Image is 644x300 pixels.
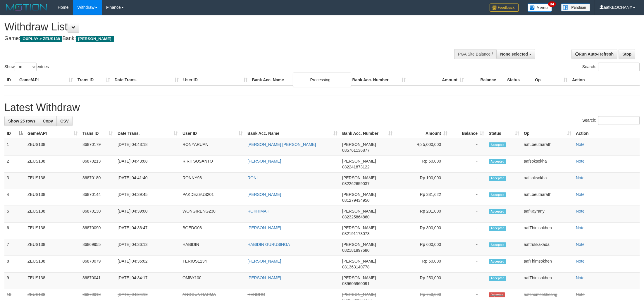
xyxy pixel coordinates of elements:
th: Amount: activate to sort column ascending [395,128,450,139]
td: Rp 250,000 [395,273,450,289]
td: Rp 5,000,000 [395,139,450,156]
td: Rp 600,000 [395,239,450,256]
td: TERIOS1234 [180,256,245,273]
span: Copy 082241873122 to clipboard [342,165,369,169]
td: ZEUS138 [25,156,80,173]
th: Balance: activate to sort column ascending [450,128,486,139]
td: aafKayrany [521,206,574,223]
span: Copy 081363140778 to clipboard [342,265,369,269]
td: RONYARUAN [180,139,245,156]
a: Note [576,225,585,230]
span: [PERSON_NAME] [342,275,376,280]
th: Bank Acc. Name: activate to sort column ascending [245,128,340,139]
span: Rejected [489,292,505,297]
img: panduan.png [561,4,590,11]
th: Game/API [17,75,75,85]
span: Copy [43,119,53,123]
td: 5 [4,206,25,223]
span: [PERSON_NAME] [342,175,376,180]
td: 86870130 [80,206,115,223]
a: Copy [39,116,57,126]
span: Copy 081279434950 to clipboard [342,198,369,203]
td: ZEUS138 [25,239,80,256]
td: 86870144 [80,189,115,206]
span: [PERSON_NAME] [342,142,376,147]
td: 6 [4,223,25,239]
img: Button%20Memo.svg [528,4,552,12]
td: - [450,223,486,239]
img: MOTION_logo.png [4,3,49,12]
span: Copy 082191173073 to clipboard [342,231,369,236]
th: Amount [408,75,466,85]
a: CSV [56,116,73,126]
label: Show entries [4,63,49,71]
td: - [450,256,486,273]
td: aafThimsokhen [521,256,574,273]
td: 86870213 [80,156,115,173]
td: aaftrukkakada [521,239,574,256]
td: 86870041 [80,273,115,289]
span: Copy 082262659037 to clipboard [342,181,369,186]
th: ID: activate to sort column descending [4,128,25,139]
span: Copy 085761136877 to clipboard [342,148,369,153]
td: RONNY98 [180,173,245,189]
td: 2 [4,156,25,173]
a: [PERSON_NAME] [247,159,281,163]
a: Note [576,292,585,297]
td: [DATE] 04:43:08 [115,156,180,173]
td: 3 [4,173,25,189]
img: Feedback.jpg [490,4,519,12]
div: PGA Site Balance / [454,49,496,59]
a: [PERSON_NAME] [247,225,281,230]
td: - [450,206,486,223]
th: Trans ID: activate to sort column ascending [80,128,115,139]
a: HENDRO [247,292,265,297]
th: Bank Acc. Number [350,75,408,85]
label: Search: [582,63,640,71]
td: - [450,139,486,156]
a: ROKHIMAH [247,209,269,213]
a: Note [576,175,585,180]
span: Copy 089605960091 to clipboard [342,281,369,286]
td: aafsoksokha [521,156,574,173]
th: Balance [466,75,505,85]
span: Accepted [489,226,506,231]
td: 86870090 [80,223,115,239]
th: Status: activate to sort column ascending [486,128,521,139]
td: 9 [4,273,25,289]
td: [DATE] 04:36:02 [115,256,180,273]
th: User ID [181,75,250,85]
td: ZEUS138 [25,256,80,273]
span: Accepted [489,176,506,181]
th: Op [533,75,570,85]
td: ZEUS138 [25,273,80,289]
td: aafThimsokhen [521,273,574,289]
span: [PERSON_NAME] [342,259,376,263]
td: [DATE] 04:41:40 [115,173,180,189]
a: Note [576,142,585,147]
span: [PERSON_NAME] [342,225,376,230]
select: Showentries [15,63,37,71]
span: Accepted [489,209,506,214]
td: BGEDO08 [180,223,245,239]
td: [DATE] 04:39:45 [115,189,180,206]
th: User ID: activate to sort column ascending [180,128,245,139]
td: 8 [4,256,25,273]
a: Note [576,192,585,197]
th: Date Trans.: activate to sort column ascending [115,128,180,139]
span: CSV [60,119,69,123]
td: ZEUS138 [25,206,80,223]
td: aafsoksokha [521,173,574,189]
th: Action [570,75,640,85]
td: - [450,173,486,189]
td: - [450,156,486,173]
td: RIRITSUSANTO [180,156,245,173]
td: 7 [4,239,25,256]
a: Note [576,159,585,163]
span: Accepted [489,142,506,147]
a: Show 25 rows [4,116,39,126]
a: [PERSON_NAME] [247,192,281,197]
td: Rp 201,000 [395,206,450,223]
h1: Withdraw List [4,21,423,33]
span: Accepted [489,159,506,164]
